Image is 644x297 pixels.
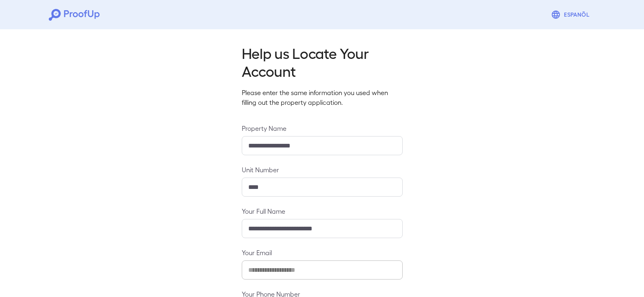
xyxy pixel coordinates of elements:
[242,124,403,133] label: Property Name
[242,165,403,174] label: Unit Number
[242,88,403,107] p: Please enter the same information you used when filling out the property application.
[242,44,403,80] h2: Help us Locate Your Account
[548,7,595,23] button: Espanõl
[242,206,403,216] label: Your Full Name
[242,248,403,257] label: Your Email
